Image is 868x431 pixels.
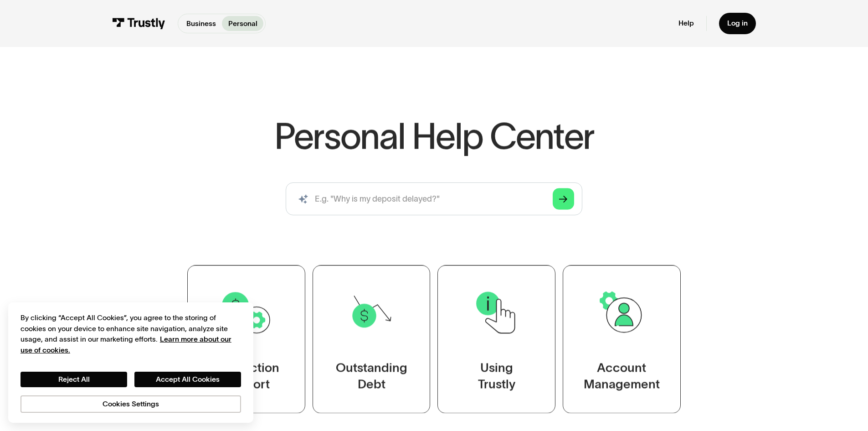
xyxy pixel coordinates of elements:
[727,19,748,28] div: Log in
[112,18,165,29] img: Trustly Logo
[563,265,681,413] a: AccountManagement
[719,13,756,34] a: Log in
[228,18,257,29] p: Personal
[286,182,582,215] form: Search
[21,372,127,387] button: Reject All
[21,395,241,413] button: Cookies Settings
[180,16,222,31] a: Business
[336,360,407,393] div: Outstanding Debt
[134,372,241,387] button: Accept All Cookies
[21,312,241,412] div: Privacy
[286,182,582,215] input: search
[274,119,594,155] h1: Personal Help Center
[187,265,305,413] a: TransactionSupport
[584,360,660,393] div: Account Management
[186,18,216,29] p: Business
[8,302,253,423] div: Cookie banner
[222,16,263,31] a: Personal
[438,265,556,413] a: UsingTrustly
[313,265,431,413] a: OutstandingDebt
[478,360,515,393] div: Using Trustly
[678,19,694,28] a: Help
[21,312,241,355] div: By clicking “Accept All Cookies”, you agree to the storing of cookies on your device to enhance s...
